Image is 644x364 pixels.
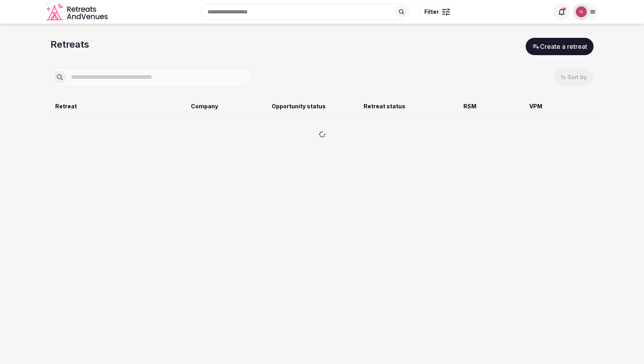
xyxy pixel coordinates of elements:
div: Company [191,102,265,110]
span: VPM [529,103,542,110]
a: Visit the homepage [46,3,109,21]
h1: Retreats [50,38,89,55]
svg: Retreats and Venues company logo [46,3,109,21]
button: Create a retreat [526,38,594,55]
div: Retreat [55,102,188,110]
button: Filter [419,4,455,19]
span: Filter [424,8,439,16]
img: Nathalia Bilotti [576,6,587,17]
div: Opportunity status [272,102,357,110]
div: Retreat status [364,102,457,110]
span: RSM [463,103,476,110]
